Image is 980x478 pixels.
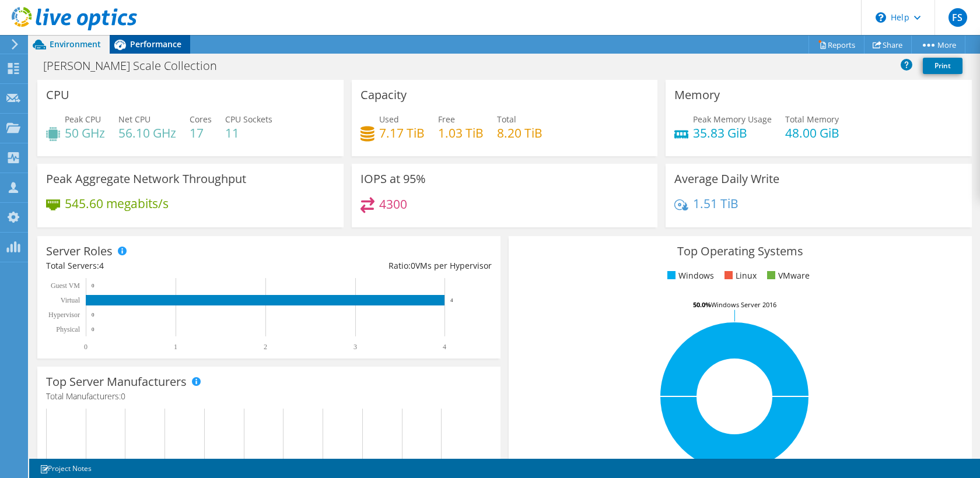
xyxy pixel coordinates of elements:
[438,126,484,139] h4: 1.03 TiB
[693,126,772,139] h4: 35.83 GiB
[722,269,757,282] li: Linux
[360,89,407,101] h3: Capacity
[46,173,246,185] h3: Peak Aggregate Network Throughput
[84,343,87,351] text: 0
[225,126,272,139] h4: 11
[911,36,965,54] a: More
[46,259,269,272] div: Total Servers:
[61,296,80,304] text: Virtual
[764,269,810,282] li: VMware
[711,300,776,309] tspan: Windows Server 2016
[174,343,177,351] text: 1
[65,197,169,210] h4: 545.60 megabits/s
[450,297,453,303] text: 4
[51,282,80,290] text: Guest VM
[38,59,235,72] h1: [PERSON_NAME] Scale Collection
[949,8,967,27] span: FS
[225,114,272,125] span: CPU Sockets
[65,114,101,125] span: Peak CPU
[56,325,80,333] text: Physical
[379,198,407,210] h4: 4300
[46,390,492,403] h4: Total Manufacturers:
[785,114,839,125] span: Total Memory
[864,36,912,54] a: Share
[65,126,105,139] h4: 50 GHz
[497,126,542,139] h4: 8.20 TiB
[664,269,714,282] li: Windows
[46,89,69,101] h3: CPU
[92,312,94,318] text: 0
[693,114,772,125] span: Peak Memory Usage
[379,114,399,125] span: Used
[379,126,425,139] h4: 7.17 TiB
[693,197,738,210] h4: 1.51 TiB
[353,343,357,351] text: 3
[118,114,150,125] span: Net CPU
[50,38,101,50] span: Environment
[92,326,94,332] text: 0
[264,343,267,351] text: 2
[517,245,963,258] h3: Top Operating Systems
[438,114,455,125] span: Free
[674,173,779,185] h3: Average Daily Write
[32,461,100,476] a: Project Notes
[497,114,516,125] span: Total
[923,58,963,74] a: Print
[693,300,711,309] tspan: 50.0%
[46,375,187,388] h3: Top Server Manufacturers
[360,173,426,185] h3: IOPS at 95%
[46,245,113,258] h3: Server Roles
[48,311,80,319] text: Hypervisor
[130,38,181,50] span: Performance
[411,260,415,271] span: 0
[118,126,176,139] h4: 56.10 GHz
[92,283,94,289] text: 0
[443,343,446,351] text: 4
[674,89,720,101] h3: Memory
[876,12,886,23] svg: \n
[808,36,864,54] a: Reports
[785,126,839,139] h4: 48.00 GiB
[190,126,212,139] h4: 17
[269,259,492,272] div: Ratio: VMs per Hypervisor
[190,114,212,125] span: Cores
[121,391,125,402] span: 0
[99,260,104,271] span: 4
